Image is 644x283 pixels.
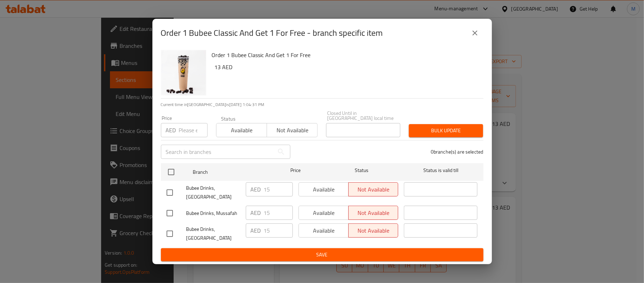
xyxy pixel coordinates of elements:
span: Status is valid till [404,166,477,175]
h2: Order 1 Bubee Classic And Get 1 For Free - branch specific item [161,27,383,39]
span: Status [325,166,398,175]
input: Please enter price [264,182,293,196]
input: Search in branches [161,145,274,159]
p: AED [251,209,261,217]
span: Available [219,125,264,135]
span: Bubee Drinks, [GEOGRAPHIC_DATA] [186,225,240,243]
p: AED [251,226,261,235]
span: Save [167,250,478,259]
input: Please enter price [179,123,208,137]
button: Bulk update [409,124,483,137]
button: Not available [267,123,318,137]
p: AED [166,126,176,134]
span: Branch [193,168,266,177]
button: Save [161,248,483,261]
input: Please enter price [264,223,293,238]
p: AED [251,185,261,194]
span: Not available [270,125,315,135]
h6: 13 AED [215,62,478,72]
button: close [466,24,483,41]
input: Please enter price [264,206,293,220]
span: Bulk update [414,126,477,135]
img: Order 1 Bubee Classic And Get 1 For Free [161,50,206,95]
p: Current time in [GEOGRAPHIC_DATA] is [DATE] 1:04:31 PM [161,101,483,108]
span: Price [272,166,319,175]
h6: Order 1 Bubee Classic And Get 1 For Free [212,50,478,60]
span: Bubee Drinks, Mussafah [186,209,240,218]
span: Bubee Drinks, [GEOGRAPHIC_DATA] [186,184,240,201]
button: Available [216,123,267,137]
p: 0 branche(s) are selected [431,148,483,155]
